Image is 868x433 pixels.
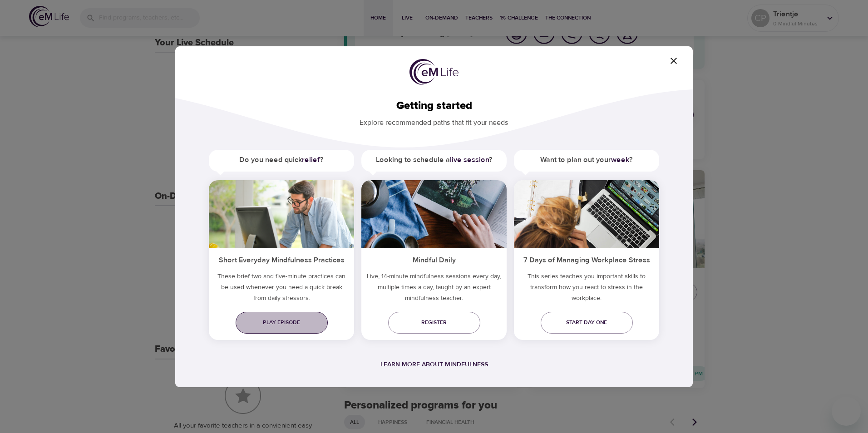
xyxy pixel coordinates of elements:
[541,312,633,334] a: Start day one
[361,271,507,307] p: Live, 14-minute mindfulness sessions every day, multiple times a day, taught by an expert mindful...
[190,112,678,128] p: Explore recommended paths that fit your needs
[548,318,626,327] span: Start day one
[190,99,678,113] h2: Getting started
[209,150,354,170] h5: Do you need quick ?
[302,155,320,164] a: relief
[209,271,354,307] h5: These brief two and five-minute practices can be used whenever you need a quick break from daily ...
[395,318,473,327] span: Register
[380,360,488,369] a: Learn more about mindfulness
[209,180,354,248] img: ims
[388,312,480,334] a: Register
[514,150,659,170] h5: Want to plan out your ?
[611,155,629,164] a: week
[450,155,489,164] a: live session
[514,180,659,248] img: ims
[361,150,507,170] h5: Looking to schedule a ?
[361,180,507,248] img: ims
[514,271,659,307] p: This series teaches you important skills to transform how you react to stress in the workplace.
[209,248,354,271] h5: Short Everyday Mindfulness Practices
[409,59,459,85] img: logo
[514,248,659,271] h5: 7 Days of Managing Workplace Stress
[236,312,328,334] a: Play episode
[243,318,321,327] span: Play episode
[361,248,507,271] h5: Mindful Daily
